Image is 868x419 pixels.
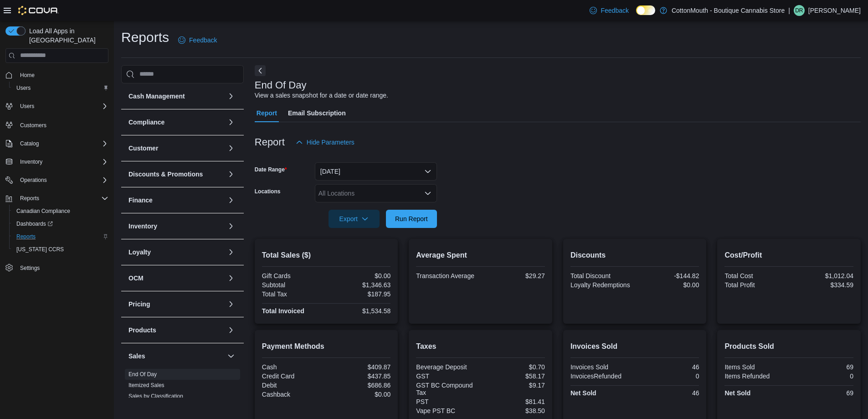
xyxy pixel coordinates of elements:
span: DR [795,5,803,16]
h3: Compliance [128,118,164,127]
span: Users [13,83,108,93]
a: End Of Day [128,371,157,378]
div: $409.87 [328,363,390,371]
div: $29.27 [483,272,545,279]
div: $58.17 [483,372,545,380]
span: Home [20,72,35,79]
div: $38.50 [483,407,545,414]
img: Cova [18,6,59,15]
div: GST [416,372,478,380]
span: Report [257,104,277,122]
h3: Report [255,137,285,148]
h2: Discounts [570,250,699,261]
span: Customers [20,122,46,129]
button: Finance [128,196,224,205]
a: [US_STATE] CCRS [13,244,67,255]
span: Load All Apps in [GEOGRAPHIC_DATA] [26,26,108,45]
div: $187.95 [328,290,390,298]
div: Beverage Deposit [416,363,478,371]
h3: Customer [128,144,158,153]
div: Total Cost [724,272,787,279]
div: Dani Russo [794,5,805,16]
div: $334.59 [791,281,853,289]
span: Users [16,101,108,112]
span: Users [20,103,34,110]
div: Transaction Average [416,272,478,279]
span: Catalog [16,138,108,149]
div: 0 [791,372,853,380]
button: Loyalty [128,248,224,257]
span: Inventory [20,158,42,166]
div: 69 [791,389,853,397]
button: Reports [16,193,43,204]
span: Users [16,84,31,92]
button: Cash Management [226,91,236,102]
div: Vape PST BC [416,407,478,414]
label: Date Range [255,166,287,173]
div: $0.00 [328,391,390,398]
span: Dashboards [16,220,53,228]
button: Customer [128,144,224,153]
p: | [788,5,790,16]
span: Reports [16,233,36,240]
strong: Total Invoiced [262,307,304,315]
h2: Total Sales ($) [262,250,391,261]
span: Email Subscription [288,104,346,122]
button: Customer [226,143,236,154]
span: Hide Parameters [307,138,354,147]
h2: Cost/Profit [724,250,853,261]
p: [PERSON_NAME] [808,5,861,16]
button: Inventory [226,221,236,232]
span: Sales by Classification [128,393,183,400]
div: Debit [262,382,324,389]
button: [US_STATE] CCRS [9,243,112,256]
button: Pricing [128,300,224,309]
button: Canadian Compliance [9,205,112,217]
div: $9.17 [483,382,545,389]
div: Invoices Sold [570,363,633,371]
button: Export [329,210,380,228]
span: Canadian Compliance [16,207,70,215]
label: Locations [255,188,281,195]
span: Catalog [20,140,39,147]
strong: Net Sold [724,389,750,397]
h2: Products Sold [724,341,853,352]
span: Settings [16,262,108,274]
div: 46 [637,363,699,371]
div: 0 [637,372,699,380]
span: End Of Day [128,371,157,378]
button: OCM [226,273,236,284]
button: Open list of options [424,190,431,197]
h3: Loyalty [128,248,151,257]
span: Feedback [601,6,628,15]
a: Reports [13,231,39,242]
div: InvoicesRefunded [570,372,633,380]
div: Loyalty Redemptions [570,281,633,289]
span: Run Report [395,214,428,223]
a: Itemized Sales [128,382,164,388]
div: Cash [262,363,324,371]
span: Home [16,69,108,81]
div: $0.70 [483,363,545,371]
a: Feedback [175,31,221,49]
button: Operations [16,175,51,186]
span: Dashboards [13,218,108,229]
h1: Reports [121,28,169,47]
button: [DATE] [315,162,437,181]
div: $1,346.63 [328,281,390,289]
div: GST BC Compound Tax [416,382,478,396]
strong: Net Sold [570,389,596,397]
a: Settings [16,263,43,274]
div: Cashback [262,391,324,398]
span: Operations [20,176,47,184]
button: Pricing [226,299,236,310]
div: $81.41 [483,398,545,405]
div: Subtotal [262,281,324,289]
button: Cash Management [128,92,224,101]
h3: Discounts & Promotions [128,170,203,179]
button: Run Report [386,210,437,228]
button: Home [2,68,112,82]
div: Items Sold [724,363,787,371]
a: Sales by Classification [128,393,183,399]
